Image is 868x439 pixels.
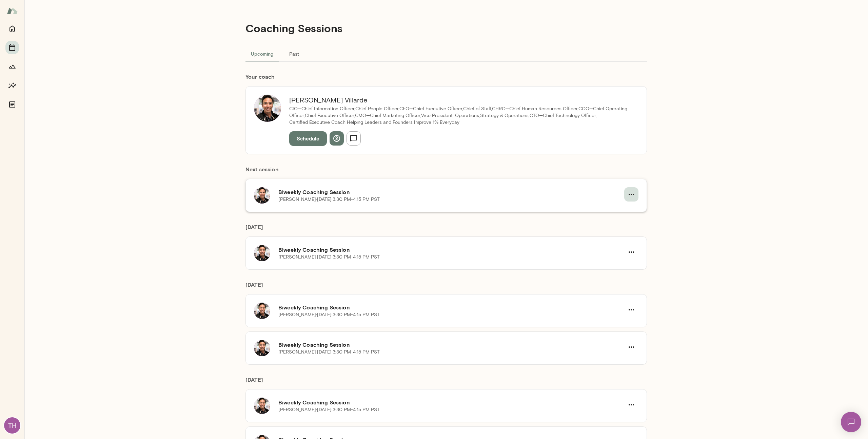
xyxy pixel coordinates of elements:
[245,45,647,62] div: basic tabs example
[5,41,19,54] button: Sessions
[289,119,630,126] p: Certified Executive Coach Helping Leaders and Founders Improve 1% Everyday
[278,311,380,318] p: [PERSON_NAME] · [DATE] · 3:30 PM-4:15 PM PST
[4,417,20,434] div: TH
[278,398,624,406] h6: Biweekly Coaching Session
[289,131,327,146] button: Schedule
[5,98,19,111] button: Documents
[254,95,281,122] img: Albert Villarde
[245,22,342,35] h4: Coaching Sessions
[278,406,380,413] p: [PERSON_NAME] · [DATE] · 3:30 PM-4:15 PM PST
[278,349,380,356] p: [PERSON_NAME] · [DATE] · 3:30 PM-4:15 PM PST
[245,165,647,179] h6: Next session
[245,223,647,236] h6: [DATE]
[245,281,647,294] h6: [DATE]
[279,45,309,62] button: Past
[5,22,19,35] button: Home
[278,188,624,196] h6: Biweekly Coaching Session
[7,4,18,17] img: Mento
[278,196,380,203] p: [PERSON_NAME] · [DATE] · 3:30 PM-4:15 PM PST
[245,73,647,81] h6: Your coach
[278,254,380,261] p: [PERSON_NAME] · [DATE] · 3:30 PM-4:15 PM PST
[278,246,624,254] h6: Biweekly Coaching Session
[245,45,279,62] button: Upcoming
[5,79,19,92] button: Insights
[278,303,624,311] h6: Biweekly Coaching Session
[278,341,624,349] h6: Biweekly Coaching Session
[5,60,19,73] button: Growth Plan
[347,131,361,146] button: Send message
[245,376,647,389] h6: [DATE]
[289,106,630,119] p: CIO—Chief Information Officer,Chief People Officer,CEO—Chief Executive Officer,Chief of Staff,CHR...
[289,95,630,106] h6: [PERSON_NAME] Villarde
[330,131,344,146] button: View profile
